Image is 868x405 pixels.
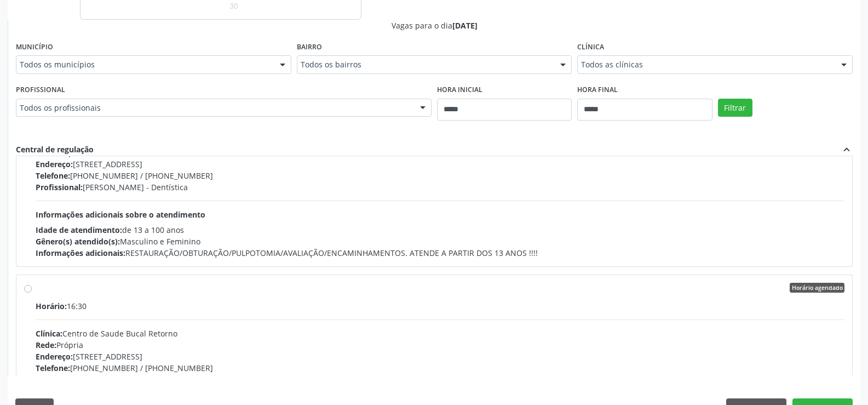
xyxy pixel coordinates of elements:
label: Bairro [297,39,322,56]
div: Centro de Saude Bucal Retorno [36,328,844,339]
button: Filtrar [718,99,752,117]
i: expand_less [841,144,853,156]
label: Hora inicial [437,82,482,99]
span: Informações adicionais sobre o atendimento [36,209,205,220]
span: Horário agendado [790,283,844,293]
span: Todos os bairros [301,59,550,70]
div: Vagas para o dia [16,20,853,31]
span: Endereço: [36,159,73,169]
div: [STREET_ADDRESS] [36,158,844,170]
div: [PHONE_NUMBER] / [PHONE_NUMBER] [36,362,844,374]
span: Todos os profissionais [20,102,409,113]
span: Todos os municípios [20,59,269,70]
span: Horário: [36,301,67,311]
div: de 13 a 100 anos [36,224,844,236]
span: Clínica: [36,328,62,339]
span: [DATE] [452,20,478,31]
div: Central de regulação [16,144,94,156]
div: [STREET_ADDRESS] [36,351,844,362]
span: Telefone: [36,170,70,181]
label: Clínica [577,39,604,56]
label: Profissional [16,82,65,99]
div: RESTAURAÇÃO/OBTURAÇÃO/PULPOTOMIA/AVALIAÇÃO/ENCAMINHAMENTOS. ATENDE A PARTIR DOS 13 ANOS !!!! [36,247,844,259]
div: Própria [36,339,844,351]
label: Hora final [577,82,618,99]
div: [PHONE_NUMBER] / [PHONE_NUMBER] [36,170,844,181]
span: Profissional: [36,182,83,192]
span: Idade de atendimento: [36,225,122,235]
div: Masculino e Feminino [36,236,844,247]
div: [PERSON_NAME] [36,374,844,385]
span: Gênero(s) atendido(s): [36,236,120,247]
span: Endereço: [36,351,73,362]
span: Telefone: [36,363,70,373]
div: [PERSON_NAME] - Dentística [36,181,844,193]
span: Rede: [36,340,56,350]
div: 16:30 [36,300,844,312]
span: Informações adicionais: [36,248,125,258]
label: Município [16,39,53,56]
span: Profissional: [36,374,83,385]
span: Todos as clínicas [581,59,830,70]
